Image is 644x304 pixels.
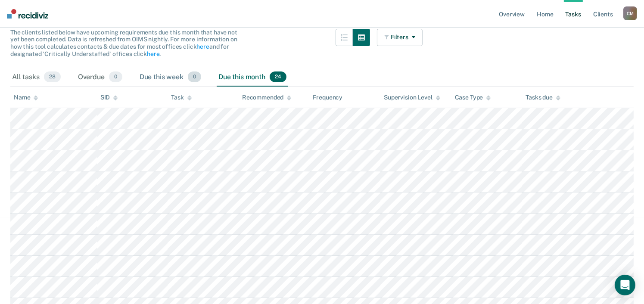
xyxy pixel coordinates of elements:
div: Task [171,94,191,101]
span: 0 [109,71,122,83]
a: here [147,50,159,57]
div: C M [623,6,637,20]
button: CM [623,6,637,20]
div: Name [14,94,38,101]
span: 24 [270,71,286,83]
div: SID [100,94,118,101]
div: Due this week0 [138,68,203,87]
button: Filters [377,29,423,46]
div: Open Intercom Messenger [615,275,635,295]
span: 28 [44,71,61,83]
div: Tasks due [526,94,560,101]
div: Supervision Level [384,94,440,101]
img: Recidiviz [7,9,48,19]
span: The clients listed below have upcoming requirements due this month that have not yet been complet... [10,29,237,57]
div: Frequency [313,94,343,101]
div: Recommended [242,94,291,101]
a: here [196,43,209,50]
div: Overdue0 [76,68,124,87]
div: Case Type [455,94,491,101]
div: Due this month24 [217,68,288,87]
div: All tasks28 [10,68,62,87]
span: 0 [188,71,201,83]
